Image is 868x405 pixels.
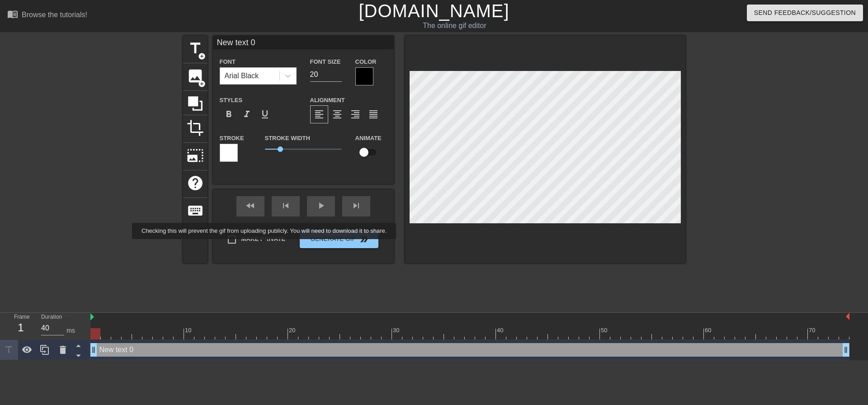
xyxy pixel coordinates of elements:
[265,134,310,143] label: Stroke Width
[225,71,259,81] div: Arial Black
[89,345,98,354] span: drag_handle
[289,326,297,335] div: 20
[22,11,87,19] div: Browse the tutorials!
[241,235,286,244] span: Make Private
[198,52,206,60] span: add_circle
[280,200,291,211] span: skip_previous
[332,109,343,120] span: format_align_center
[245,200,256,211] span: fast_rewind
[393,326,401,335] div: 30
[223,109,234,120] span: format_bold
[368,109,379,120] span: format_align_justify
[7,313,34,339] div: Frame
[14,320,28,336] div: 1
[294,20,615,31] div: The online gif editor
[220,134,244,143] label: Stroke
[187,67,204,85] span: image
[198,80,206,88] span: add_circle
[747,5,863,21] button: Send Feedback/Suggestion
[754,7,856,19] span: Send Feedback/Suggestion
[601,326,609,335] div: 50
[185,326,193,335] div: 10
[310,96,345,105] label: Alignment
[187,147,204,164] span: photo_size_select_large
[259,109,270,120] span: format_underline
[314,109,325,120] span: format_align_left
[187,202,204,219] span: keyboard
[355,57,377,66] label: Color
[220,96,243,105] label: Styles
[350,109,361,120] span: format_align_right
[7,9,87,23] a: Browse the tutorials!
[316,200,326,211] span: play_arrow
[359,1,509,21] a: [DOMAIN_NAME]
[359,234,369,245] span: double_arrow
[187,174,204,192] span: help
[705,326,713,335] div: 60
[497,326,505,335] div: 40
[7,9,18,19] span: menu_book
[351,200,362,211] span: skip_next
[300,230,378,248] button: Generate Gif
[187,119,204,137] span: crop
[66,326,75,335] div: ms
[809,326,817,335] div: 70
[841,345,850,354] span: drag_handle
[220,57,236,66] label: Font
[41,315,62,320] label: Duration
[241,109,252,120] span: format_italic
[310,57,341,66] label: Font Size
[846,313,849,320] img: bound-end.png
[187,40,204,57] span: title
[355,134,382,143] label: Animate
[303,234,374,245] span: Generate Gif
